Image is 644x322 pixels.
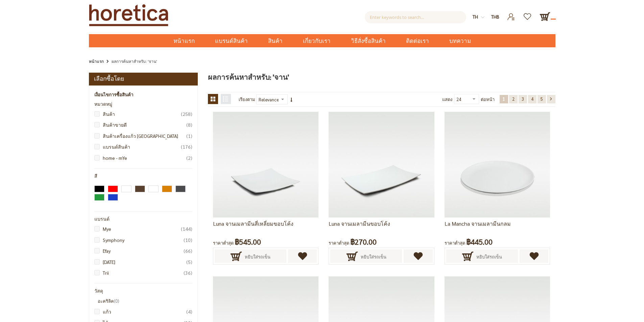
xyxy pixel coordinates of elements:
a: 4 [528,95,536,103]
div: แบรนด์ [94,217,193,222]
a: หน้าแรก [163,34,205,47]
button: หยิบใส่รถเข็น [446,249,518,263]
a: Luna จานเมลามีนขอบโค้ง [329,161,434,167]
a: แบรนด์สินค้า176 [98,143,193,150]
span: หยิบใส่รถเข็น [476,249,502,264]
span: หยิบใส่รถเข็น [245,249,270,264]
li: อะคริลิค [98,297,193,305]
span: ราคาต่ำสุด [213,240,234,246]
span: หยิบใส่รถเข็น [361,249,386,264]
a: หน้าแรก [89,57,104,65]
a: Trii36 [98,269,193,276]
a: La Mancha จานเมลามีนกลม [445,220,511,227]
span: 176 [181,143,192,150]
span: ฿445.00 [466,236,493,248]
div: วัสดุ [94,289,193,294]
span: หน้าแรก [173,36,195,45]
a: เข้าสู่ระบบ [503,11,520,17]
button: หยิบใส่รถเข็น [215,249,286,263]
span: ฿545.00 [235,236,261,248]
a: home - mYe2 [98,154,193,162]
a: Mye144 [98,225,193,232]
a: สินค้า [258,34,293,47]
span: 144 [181,225,192,232]
a: สินค้า258 [98,110,193,118]
div: สี [94,174,193,179]
span: 4 [531,96,533,102]
img: dropdown-icon.svg [481,16,484,19]
a: La Mancha จานเมลามีนกลม [445,161,550,167]
a: 2 [509,95,518,103]
span: สินค้า [268,34,283,48]
span: แบรนด์สินค้า [215,34,248,48]
img: La Mancha จานเมลามีนกลม [445,112,550,217]
span: 1 [186,132,192,140]
span: 66 [184,247,192,254]
span: เกี่ยวกับเรา [303,34,331,48]
a: [DATE]5 [98,258,193,266]
span: 36 [184,269,192,276]
span: 8 [186,121,192,128]
a: 3 [519,95,527,103]
span: วิธีสั่งซื้อสินค้า [351,34,386,48]
a: สินค้าเครื่องแก้ว [GEOGRAPHIC_DATA]1 [98,132,193,140]
a: บทความ [439,34,481,47]
div: หมวดหมู่ [94,102,193,107]
a: เพิ่มไปยังรายการโปรด [288,249,317,263]
strong: เงื่อนไขการซื้อสินค้า [94,91,133,98]
button: หยิบใส่รถเข็น [330,249,402,263]
strong: ตาราง [208,94,218,104]
a: Efay66 [98,247,193,254]
span: 0 [114,298,119,304]
a: ติดต่อเรา [396,34,439,47]
a: เพิ่มไปยังรายการโปรด [520,249,549,263]
span: 10 [184,236,192,244]
img: Horetica.com [89,4,168,26]
span: 5 [186,258,192,266]
span: THB [491,14,499,20]
a: เพิ่มไปยังรายการโปรด [404,249,433,263]
a: serveware, melamine board, unique serving platters, serving tray platter, serveware platters, mel... [213,161,318,167]
a: Luna จานเมลามีนสี่เหลี่ยมขอบโค้ง [213,220,293,227]
a: แบรนด์สินค้า [205,34,258,47]
span: 2 [512,96,515,102]
a: 5 [538,95,546,103]
span: 4 [186,308,192,315]
a: แก้ว4 [98,308,193,315]
span: ผลการค้นหาสำหรับ: 'จาน' [208,72,289,83]
span: 1 [503,96,505,102]
a: วิธีสั่งซื้อสินค้า [341,34,396,47]
span: แสดง [442,96,452,102]
span: บทความ [449,34,471,48]
a: Symphony10 [98,236,193,244]
span: ราคาต่ำสุด [445,240,465,246]
span: th [473,14,478,20]
a: เกี่ยวกับเรา [293,34,341,47]
a: Luna จานเมลามีนขอบโค้ง [329,220,390,227]
span: ติดต่อเรา [406,34,429,48]
label: เรียงตาม [239,94,255,105]
strong: ผลการค้นหาสำหรับ: 'จาน' [112,58,157,64]
img: serveware, melamine board, unique serving platters, serving tray platter, serveware platters, mel... [213,112,318,217]
strong: เลือกซื้อโดย [94,74,124,84]
span: 5 [541,96,543,102]
img: Luna จานเมลามีนขอบโค้ง [329,112,434,217]
span: ฿270.00 [350,236,377,248]
span: ต่อหน้า [481,94,495,105]
span: 2 [186,154,192,162]
span: ราคาต่ำสุด [329,240,349,246]
span: 258 [181,110,192,118]
a: รายการโปรด [520,11,536,17]
span: 3 [522,96,524,102]
a: สินค้าขายดี8 [98,121,193,128]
